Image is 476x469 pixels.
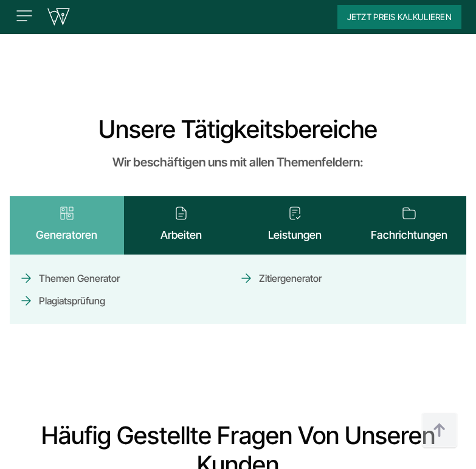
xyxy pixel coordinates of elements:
span: Themen Generator [19,267,120,289]
span: Zitiergenerator [239,267,322,289]
h2: Unsere Tätigkeitsbereiche [10,115,466,144]
img: button top [421,413,458,449]
a: Plagiatsprüfung [19,290,105,311]
img: Menu open [15,6,34,26]
img: Leistungen [288,206,302,221]
button: Fachrichtungen [352,196,466,255]
button: Arbeiten [124,196,238,255]
img: Arbeiten [174,206,188,221]
img: Fachrichtungen [402,206,416,221]
button: Generatoren [10,196,124,255]
img: wirschreiben [46,8,71,26]
button: Jetzt Preis kalkulieren [337,5,461,29]
div: Wir beschäftigen uns mit allen Themenfeldern: [10,152,466,172]
img: Generatoren [60,206,74,221]
button: Leistungen [238,196,353,255]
